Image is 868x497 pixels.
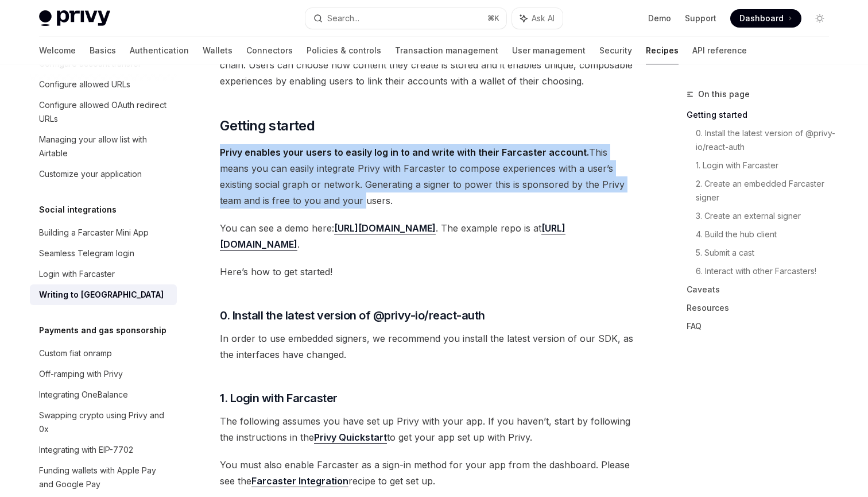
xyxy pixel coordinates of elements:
a: Transaction management [395,37,498,64]
div: Custom fiat onramp [39,346,112,360]
a: Farcaster Integration [251,475,348,487]
a: 1. Login with Farcaster [696,156,838,175]
a: Policies & controls [307,37,381,64]
a: Custom fiat onramp [30,343,177,364]
a: Managing your allow list with Airtable [30,129,177,164]
a: Basics [90,37,116,64]
div: Integrating with EIP-7702 [39,443,133,457]
a: Integrating with EIP-7702 [30,440,177,460]
a: User management [512,37,586,64]
a: Writing to [GEOGRAPHIC_DATA] [30,284,177,305]
span: Ask AI [532,13,555,24]
a: Caveats [687,280,838,299]
a: 6. Interact with other Farcasters! [696,262,838,280]
a: Privy Quickstart [314,431,387,444]
a: Demo [648,13,671,24]
a: FAQ [687,317,838,336]
span: This means you can easily integrate Privy with Farcaster to compose experiences with a user’s exi... [220,144,634,209]
a: Login with Farcaster [30,264,177,284]
div: Writing to [GEOGRAPHIC_DATA] [39,288,164,302]
a: 2. Create an embedded Farcaster signer [696,175,838,207]
a: Resources [687,299,838,317]
a: Swapping crypto using Privy and 0x [30,405,177,440]
a: Support [685,13,716,24]
span: ⌘ K [487,14,499,23]
h5: Social integrations [39,203,117,217]
a: Funding wallets with Apple Pay and Google Pay [30,460,177,495]
a: 3. Create an external signer [696,207,838,225]
span: You can see a demo here: . The example repo is at . [220,220,634,252]
div: Building a Farcaster Mini App [39,226,149,240]
a: 4. Build the hub client [696,225,838,244]
a: Customize your application [30,164,177,184]
a: Authentication [130,37,189,64]
button: Toggle dark mode [811,9,829,28]
a: Configure allowed URLs [30,74,177,95]
span: On this page [698,87,750,101]
a: Connectors [246,37,293,64]
span: In order to use embedded signers, we recommend you install the latest version of our SDK, as the ... [220,330,634,363]
a: Seamless Telegram login [30,243,177,264]
strong: Privy enables your users to easily log in to and write with their Farcaster account. [220,147,589,158]
span: The following assumes you have set up Privy with your app. If you haven’t, start by following the... [220,413,634,445]
span: Getting started [220,117,315,135]
div: Integrating OneBalance [39,388,128,402]
span: 0. Install the latest version of @privy-io/react-auth [220,307,485,323]
span: Dashboard [739,13,784,24]
span: 1. Login with Farcaster [220,390,338,406]
a: Security [599,37,632,64]
div: Customize your application [39,167,142,181]
span: is a sufficiently decentralized social network whose core social graph is stored on-chain. Users ... [220,41,634,89]
a: Welcome [39,37,76,64]
div: Configure allowed URLs [39,78,130,91]
div: Login with Farcaster [39,267,115,281]
a: [URL][DOMAIN_NAME] [334,222,436,234]
a: 5. Submit a cast [696,244,838,262]
div: Funding wallets with Apple Pay and Google Pay [39,464,170,491]
div: Search... [327,11,359,25]
div: Configure allowed OAuth redirect URLs [39,98,170,126]
div: Seamless Telegram login [39,246,134,260]
a: Getting started [687,106,838,124]
div: Managing your allow list with Airtable [39,133,170,160]
div: Swapping crypto using Privy and 0x [39,409,170,436]
img: light logo [39,10,110,26]
a: Wallets [203,37,232,64]
a: Configure allowed OAuth redirect URLs [30,95,177,129]
a: API reference [692,37,747,64]
a: Dashboard [730,9,801,28]
span: You must also enable Farcaster as a sign-in method for your app from the dashboard. Please see th... [220,457,634,489]
a: Recipes [646,37,679,64]
a: Building a Farcaster Mini App [30,222,177,243]
a: Off-ramping with Privy [30,364,177,384]
h5: Payments and gas sponsorship [39,323,166,337]
a: Integrating OneBalance [30,384,177,405]
div: Off-ramping with Privy [39,367,123,381]
button: Ask AI [512,8,563,29]
a: 0. Install the latest version of @privy-io/react-auth [696,124,838,156]
span: Here’s how to get started! [220,264,634,280]
button: Search...⌘K [305,8,506,29]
